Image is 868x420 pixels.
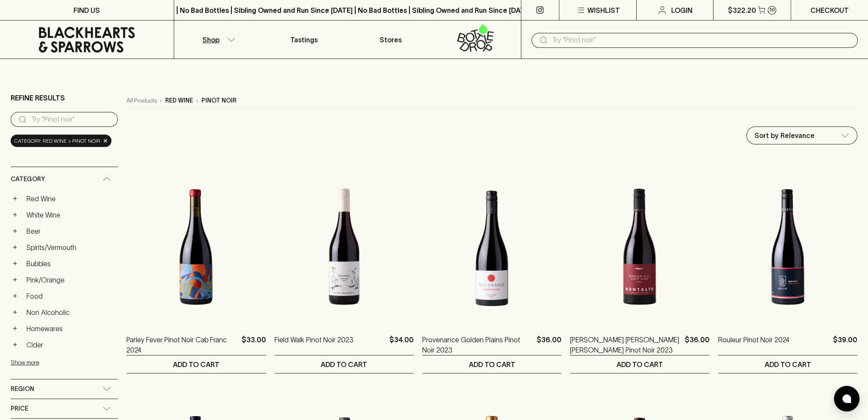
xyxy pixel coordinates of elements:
[173,359,219,370] p: ADD TO CART
[810,5,849,15] p: Checkout
[23,256,118,271] a: Bubbles
[196,96,198,105] p: ›
[126,335,238,355] a: Parley Fever Pinot Noir Cab Franc 2024
[842,394,851,403] img: bubble-icon
[537,335,561,355] p: $36.00
[11,174,45,185] span: Category
[617,359,663,370] p: ADD TO CART
[11,354,123,371] button: Show more
[275,335,354,355] a: Field Walk Pinot Noir 2023
[380,35,402,45] p: Stores
[23,191,118,206] a: Red Wine
[11,243,19,252] button: +
[261,21,348,59] a: Tastings
[570,355,709,373] button: ADD TO CART
[769,8,774,12] p: 10
[11,308,19,317] button: +
[103,136,108,145] span: ×
[242,335,266,355] p: $33.00
[685,335,710,355] p: $36.00
[11,399,118,418] div: Price
[31,113,111,126] input: Try “Pinot noir”
[754,130,815,141] p: Sort by Relevance
[422,355,561,373] button: ADD TO CART
[23,289,118,303] a: Food
[11,259,19,268] button: +
[11,384,34,394] span: Region
[469,359,515,370] p: ADD TO CART
[11,324,19,333] button: +
[389,335,414,355] p: $34.00
[11,379,118,399] div: Region
[587,5,620,15] p: Wishlist
[23,240,118,255] a: Spirits/Vermouth
[165,96,193,105] p: red wine
[11,167,118,191] div: Category
[764,359,811,370] p: ADD TO CART
[348,21,434,59] a: Stores
[728,5,756,15] p: $322.20
[11,292,19,300] button: +
[23,208,118,222] a: White Wine
[275,172,414,322] img: Field Walk Pinot Noir 2023
[833,335,857,355] p: $39.00
[73,5,100,15] p: FIND US
[11,227,19,235] button: +
[570,335,681,355] a: [PERSON_NAME] [PERSON_NAME] [PERSON_NAME] Pinot Noir 2023
[422,335,533,355] a: Provenance Golden Plains Pinot Noir 2023
[126,96,157,105] a: All Products
[11,341,19,349] button: +
[747,127,857,144] div: Sort by Relevance
[160,96,162,105] p: ›
[11,194,19,203] button: +
[23,224,118,238] a: Beer
[126,172,266,322] img: Parley Fever Pinot Noir Cab Franc 2024
[552,33,851,47] input: Try "Pinot noir"
[11,93,65,103] p: Refine Results
[14,137,100,145] span: Category: red wine > pinot noir
[202,96,237,105] p: pinot noir
[126,355,266,373] button: ADD TO CART
[11,276,19,284] button: +
[23,321,118,336] a: Homewares
[23,305,118,320] a: Non Alcoholic
[422,172,561,322] img: Provenance Golden Plains Pinot Noir 2023
[570,172,709,322] img: Montalto Pennon Hill Pinot Noir 2023
[718,172,857,322] img: Rouleur Pinot Noir 2024
[11,211,19,219] button: +
[290,35,318,45] p: Tastings
[275,355,414,373] button: ADD TO CART
[671,5,692,15] p: Login
[23,273,118,287] a: Pink/Orange
[718,335,789,355] a: Rouleur Pinot Noir 2024
[174,21,261,59] button: Shop
[321,359,367,370] p: ADD TO CART
[718,355,857,373] button: ADD TO CART
[23,338,118,352] a: Cider
[11,403,28,414] span: Price
[202,35,219,45] p: Shop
